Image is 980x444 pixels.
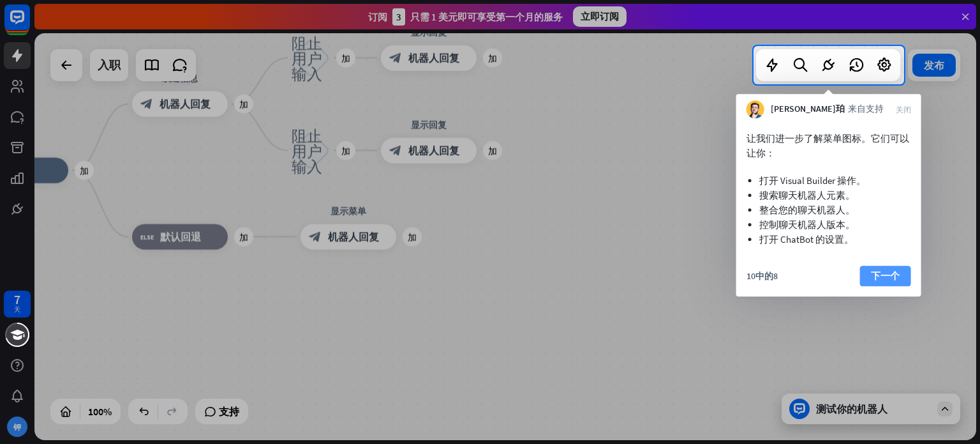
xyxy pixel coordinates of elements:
[759,218,855,231] font: 控制聊天机器人版本。
[759,174,866,187] font: 打开 Visual Builder 操作。
[848,103,884,114] font: 来自支持
[771,103,845,114] font: [PERSON_NAME]珀
[746,132,909,159] font: 让我们进一步了解菜单图标。它们可以让你：
[860,266,911,286] button: 下一个
[10,5,48,43] button: 打开 LiveChat 聊天小部件
[896,105,911,113] font: 关闭
[746,270,778,282] font: 10中的8
[759,233,854,245] font: 打开 ChatBot 的设置。
[759,189,855,201] font: 搜索聊天机器人元素。
[871,270,900,282] font: 下一个
[759,204,855,216] font: 整合您的聊天机器人。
